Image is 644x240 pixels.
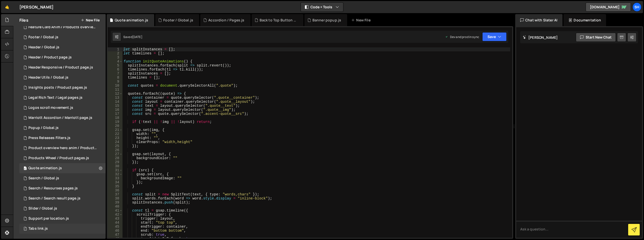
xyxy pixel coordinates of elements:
div: 14 [108,100,123,104]
div: Support per location.js [28,216,69,221]
div: 19 [108,120,123,124]
div: 9427/30706.js [19,123,106,133]
div: Banner popup.js [312,18,341,23]
div: 16 [108,108,123,112]
div: Product overview hero anim / Products pages.js [28,146,98,150]
div: Back to Top Button / Global.js [260,18,297,23]
button: Start new chat [576,33,616,42]
div: 42 [108,213,123,217]
div: Popup / Global.js [28,126,59,130]
div: 32 [108,172,123,176]
div: 41 [108,209,123,213]
div: 18 [108,116,123,120]
div: 43 [108,217,123,221]
div: 22 [108,132,123,136]
div: 7 [108,72,123,76]
div: 9427/39878.js [19,113,106,123]
div: Search / Global.js [28,176,59,181]
span: 5 [24,167,27,171]
div: 9427/21675.js [19,133,106,143]
div: Quote animation.js [28,166,62,170]
div: 34 [108,180,123,184]
div: 9427/33537.js [19,193,106,203]
div: Quote animation.js [115,18,148,23]
div: 11 [108,88,123,92]
div: 6 [108,67,123,72]
div: 10 [108,84,123,88]
div: Chat with Slater AI [515,14,562,26]
div: 30 [108,164,123,168]
h2: [PERSON_NAME] [523,35,558,40]
div: 9427/22236.js [19,73,106,83]
div: 24 [108,140,123,144]
div: 9427/21456.js [19,42,106,52]
div: 47 [108,233,123,237]
div: 35 [108,184,123,188]
div: 4 [108,59,123,63]
div: New File [351,18,372,23]
div: [DATE] [132,35,142,39]
div: [PERSON_NAME] [19,4,54,10]
div: Marriott Accordion / Marriott page.js [28,116,92,120]
div: 5 [108,63,123,67]
div: Dev and prod in sync [445,35,479,39]
div: Insights posts / Product pages.js [28,85,87,90]
div: Feature Card Anim / Products overview page.js [28,25,98,29]
div: 36 [108,188,123,192]
span: 1 [24,227,27,231]
div: Header / Product page.js [28,55,72,60]
div: Accordion / Pages.js [208,18,244,23]
div: 9427/41992.js [19,103,106,113]
a: 🤙 [1,1,13,13]
div: 9427/42414.js [19,163,106,173]
div: 9427/22226.js [19,62,106,73]
div: 9427/22336.js [19,22,107,32]
div: 9427/22618.js [19,93,106,103]
div: Search / Resourses pages.js [28,186,78,191]
div: 9427/33621.js [19,173,106,183]
div: 25 [108,144,123,148]
div: Header Utils / Global.js [28,75,68,80]
div: 9 [108,80,123,84]
div: Footer / Global.js [163,18,193,23]
div: Saved [123,35,142,39]
div: Header Responsive / Product page.js [28,65,93,70]
div: Documentation [563,14,606,26]
div: 33 [108,176,123,180]
div: 27 [108,152,123,156]
div: 45 [108,225,123,229]
div: 28 [108,156,123,160]
div: Header / Global.js [28,45,59,50]
button: Code + Tools [301,3,343,12]
div: 9427/21318.js [19,32,106,42]
div: 9427/28411.js [19,214,106,224]
div: 26 [108,148,123,152]
div: 40 [108,204,123,209]
div: 3 [108,55,123,59]
div: 13 [108,96,123,100]
div: 9427/23957.js [19,83,106,93]
div: 17 [108,112,123,116]
div: Products Wheel / Product pages.js [28,156,89,160]
div: 38 [108,196,123,200]
div: 31 [108,168,123,172]
div: 9427/24124.js [19,183,106,193]
div: Search / Search result page.js [28,196,80,201]
h2: Files [19,17,28,23]
div: Legal Rich Text / Legal pages.js [28,95,83,100]
div: 9427/24902.js [19,143,107,153]
div: Press Releases Filters.js [28,136,70,140]
button: Save [482,32,507,41]
div: Tabs link.js [28,226,48,231]
div: 9427/26362.js [19,153,106,163]
a: Sh [632,3,641,12]
div: 15 [108,104,123,108]
div: Logos scroll movement.js [28,106,73,110]
div: 46 [108,229,123,233]
div: Footer / Global.js [28,35,58,40]
div: 9427/32926.js [19,203,106,214]
button: New File [81,18,100,22]
div: 39 [108,200,123,204]
div: 21 [108,128,123,132]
